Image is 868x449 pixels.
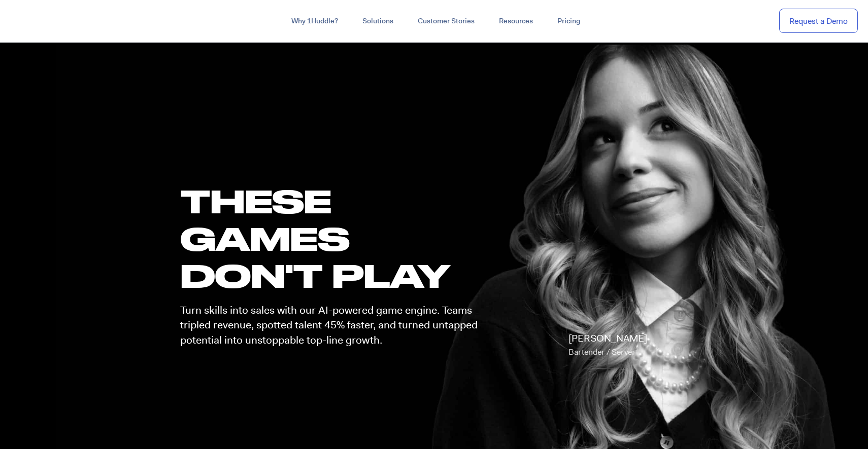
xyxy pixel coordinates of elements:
[545,12,592,30] a: Pricing
[569,331,647,360] p: [PERSON_NAME]
[779,9,858,33] a: Request a Demo
[279,12,350,30] a: Why 1Huddle?
[180,182,487,294] h1: these GAMES DON'T PLAY
[569,347,635,357] span: Bartender / Server
[487,12,545,30] a: Resources
[350,12,406,30] a: Solutions
[10,11,83,30] img: ...
[406,12,487,30] a: Customer Stories
[180,303,487,348] p: Turn skills into sales with our AI-powered game engine. Teams tripled revenue, spotted talent 45%...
